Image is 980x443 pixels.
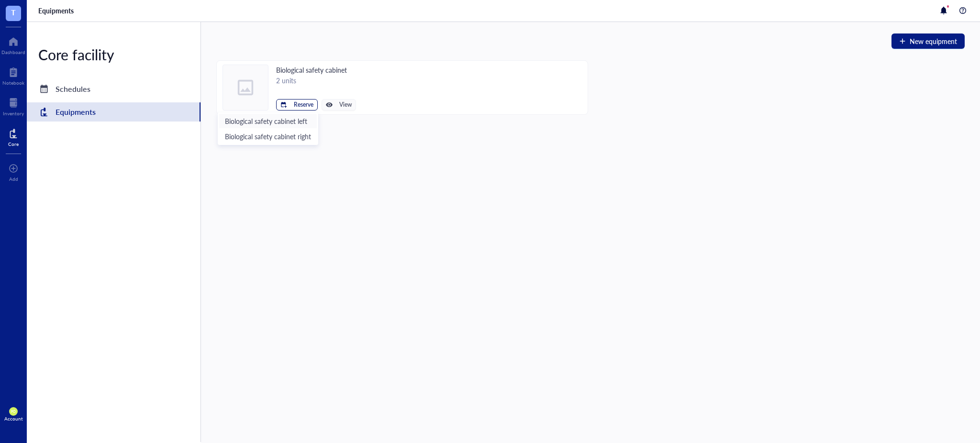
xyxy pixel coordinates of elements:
span: New equipment [910,37,957,45]
div: Biological safety cabinet [276,65,356,75]
span: Biological safety cabinet right [225,131,311,142]
div: Add [9,176,18,182]
a: Core [8,126,19,147]
a: Notebook [2,65,24,86]
div: Notebook [2,80,24,86]
span: PO [11,410,16,414]
div: Dashboard [1,49,25,55]
div: 2 units [276,75,356,86]
span: Biological safety cabinet left [225,116,311,126]
span: Reserve [294,101,313,108]
button: Reserve [276,99,318,111]
a: Inventory [3,95,24,116]
button: View [322,99,356,111]
span: View [339,101,352,108]
div: Schedules [56,82,90,96]
div: Core [8,141,19,147]
a: Equipments [38,6,76,15]
div: Core facility [27,45,200,64]
div: Equipments [56,105,96,119]
span: T [11,6,16,18]
div: Account [4,416,23,421]
a: Schedules [27,79,200,99]
div: Inventory [3,111,24,116]
a: Equipments [27,102,200,122]
button: New equipment [891,33,965,49]
a: Dashboard [1,34,25,55]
